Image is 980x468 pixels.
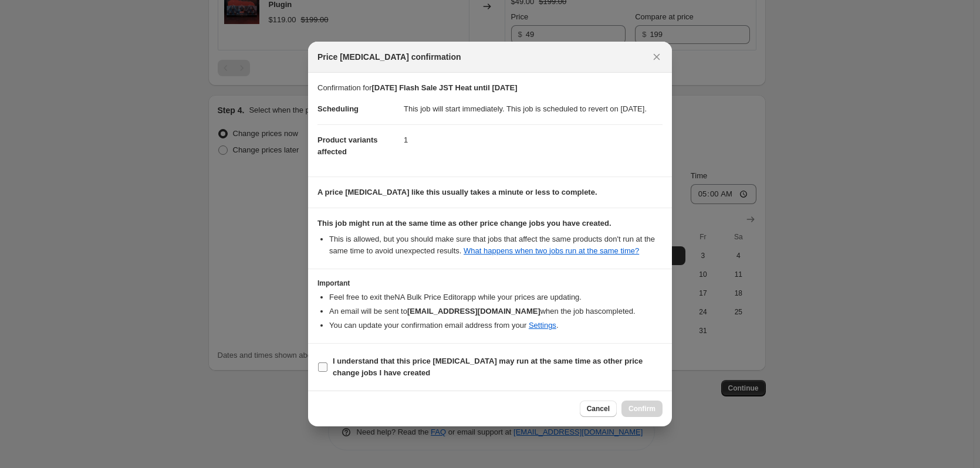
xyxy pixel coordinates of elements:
[333,357,643,377] b: I understand that this price [MEDICAL_DATA] may run at the same time as other price change jobs I...
[404,94,663,124] dd: This job will start immediately. This job is scheduled to revert on [DATE].
[404,124,663,155] dd: 1
[580,401,617,417] button: Cancel
[329,320,663,331] li: You can update your confirmation email address from your .
[587,404,610,413] span: Cancel
[329,291,663,303] li: Feel free to exit the NA Bulk Price Editor app while your prices are updating.
[317,279,663,288] h3: Important
[317,104,359,113] span: Scheduling
[317,135,378,156] span: Product variants affected
[317,188,597,196] b: A price [MEDICAL_DATA] like this usually takes a minute or less to complete.
[648,49,665,65] button: Close
[317,219,611,228] b: This job might run at the same time as other price change jobs you have created.
[329,233,663,257] li: This is allowed, but you should make sure that jobs that affect the same products don ' t run at ...
[329,306,663,317] li: An email will be sent to when the job has completed .
[371,83,517,92] b: [DATE] Flash Sale JST Heat until [DATE]
[464,246,639,255] a: What happens when two jobs run at the same time?
[529,321,556,330] a: Settings
[317,82,663,94] p: Confirmation for
[317,51,461,63] span: Price [MEDICAL_DATA] confirmation
[407,307,540,316] b: [EMAIL_ADDRESS][DOMAIN_NAME]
